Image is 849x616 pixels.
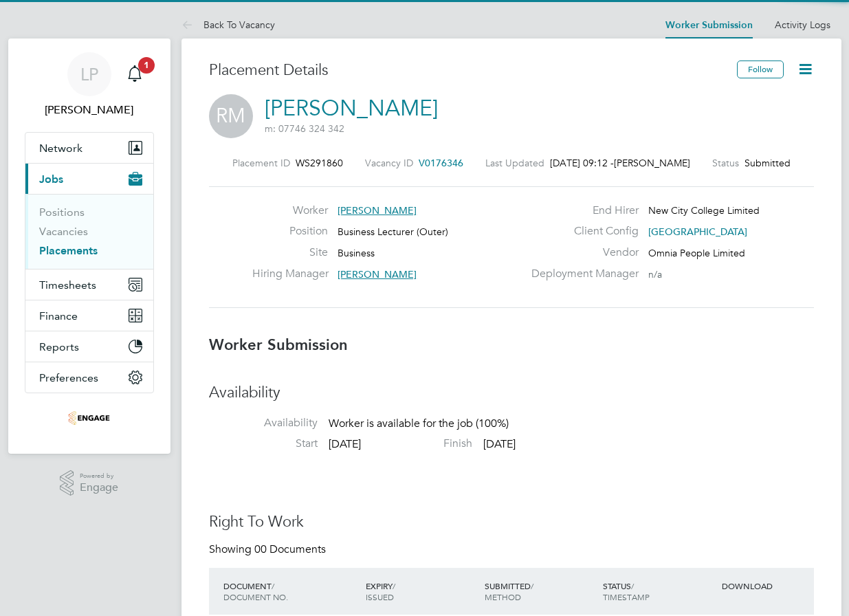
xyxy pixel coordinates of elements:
label: Availability [209,416,318,430]
span: RM [209,94,253,138]
label: Finish [364,437,472,451]
label: End Hirer [523,203,639,218]
button: Preferences [25,362,153,393]
div: STATUS [599,573,718,609]
label: Status [712,157,739,169]
span: DOCUMENT NO. [223,591,288,602]
span: Timesheets [39,278,96,291]
span: Omnia People Limited [648,247,745,259]
div: SUBMITTED [481,573,600,609]
div: DOWNLOAD [718,573,813,598]
label: Hiring Manager [252,267,328,281]
a: [PERSON_NAME] [265,95,438,122]
span: ISSUED [366,591,394,602]
label: Position [252,224,328,239]
div: EXPIRY [362,573,481,609]
div: Showing [209,542,329,557]
button: Jobs [25,164,153,194]
label: Vacancy ID [365,157,413,169]
button: Timesheets [25,269,153,300]
span: Finance [39,309,78,322]
a: Positions [39,206,85,219]
span: / [631,580,634,591]
span: [DATE] 09:12 - [550,157,614,169]
span: Business Lecturer (Outer) [338,225,448,238]
span: New City College Limited [648,204,760,217]
div: DOCUMENT [220,573,362,609]
button: Network [25,133,153,163]
label: Client Config [523,224,639,239]
h3: Placement Details [209,60,727,80]
span: [PERSON_NAME] [338,204,417,217]
button: Follow [737,60,784,78]
span: [PERSON_NAME] [338,268,417,280]
span: Network [39,142,82,155]
a: LP[PERSON_NAME] [25,52,154,118]
b: Worker Submission [209,335,348,354]
button: Reports [25,331,153,362]
span: V0176346 [419,157,463,169]
span: [GEOGRAPHIC_DATA] [648,225,747,238]
span: METHOD [485,591,521,602]
span: Submitted [745,157,791,169]
span: Lowenna Pollard [25,102,154,118]
h3: Availability [209,383,814,403]
nav: Main navigation [8,38,170,454]
a: Vacancies [39,225,88,238]
a: 1 [121,52,148,96]
span: m: 07746 324 342 [265,122,344,135]
h3: Right To Work [209,512,814,532]
div: Jobs [25,194,153,269]
span: / [531,580,533,591]
a: Back To Vacancy [181,19,275,31]
a: Go to home page [25,407,154,429]
label: Start [209,437,318,451]
span: TIMESTAMP [603,591,650,602]
button: Finance [25,300,153,331]
span: Worker is available for the job (100%) [329,417,509,430]
label: Site [252,245,328,260]
span: [DATE] [329,437,361,451]
span: n/a [648,268,662,280]
span: / [393,580,395,591]
a: Powered byEngage [60,470,118,496]
a: Activity Logs [775,19,830,31]
label: Vendor [523,245,639,260]
span: Preferences [39,371,98,384]
span: / [272,580,274,591]
a: Placements [39,244,98,257]
span: LP [80,65,98,83]
span: Jobs [39,173,63,186]
label: Worker [252,203,328,218]
span: WS291860 [296,157,343,169]
label: Last Updated [485,157,544,169]
span: 00 Documents [254,542,326,556]
a: Worker Submission [665,19,753,31]
label: Placement ID [232,157,290,169]
span: Engage [80,482,118,494]
span: [DATE] [483,437,516,451]
span: Business [338,247,375,259]
span: Powered by [80,470,118,482]
span: Reports [39,340,79,353]
span: [PERSON_NAME] [614,157,690,169]
span: 1 [138,57,155,74]
img: omniapeople-logo-retina.png [68,407,109,429]
label: Deployment Manager [523,267,639,281]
